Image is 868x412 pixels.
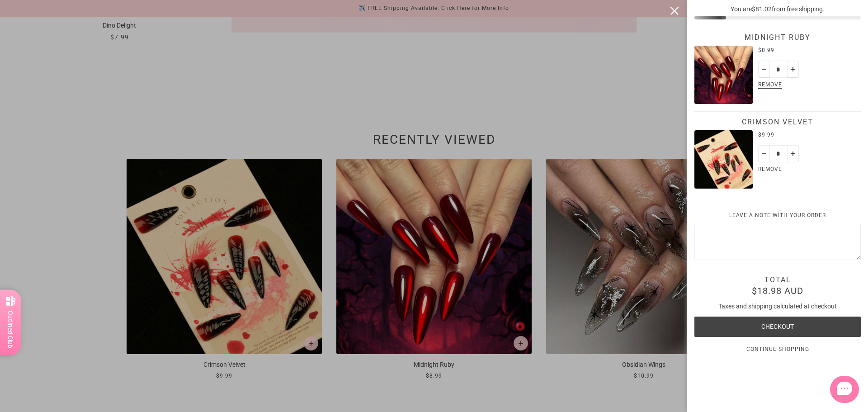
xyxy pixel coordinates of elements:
div: Total [694,275,861,288]
span: Remove [756,80,784,90]
iframe: PayPal-paypal [694,370,861,395]
span: $81.02 [752,5,772,13]
button: Minus [758,145,770,162]
a: Crimson Velvet [742,118,813,126]
span: $18.98 AUD [752,285,803,296]
div: You are from free shipping. [694,5,861,18]
span: Remove [756,165,784,175]
a: Crimson Velvet [694,130,753,189]
a: Midnight Ruby [745,33,811,42]
label: Leave a note with your order [694,211,861,224]
button: Minus [758,61,770,78]
button: close [669,5,680,16]
button: Plus [787,145,799,162]
a: Midnight Ruby [694,46,753,104]
span: $9.99 [758,132,774,138]
div: Taxes and shipping calculated at checkout [694,302,861,318]
p: close [746,346,809,353]
button: Checkout [694,317,861,337]
span: $8.99 [758,47,774,53]
button: Plus [787,61,799,78]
